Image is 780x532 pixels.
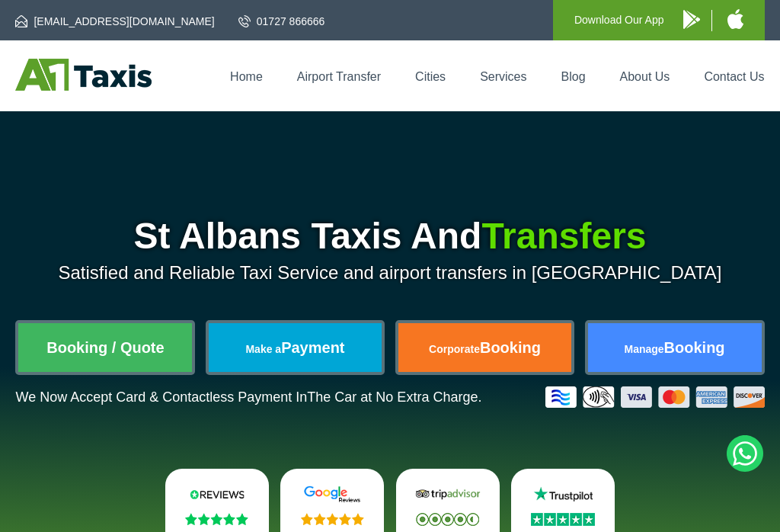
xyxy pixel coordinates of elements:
[15,14,214,29] a: [EMAIL_ADDRESS][DOMAIN_NAME]
[398,323,572,372] a: CorporateBooking
[15,218,764,255] h1: St Albans Taxis And
[545,386,765,408] img: Credit And Debit Cards
[18,323,192,372] a: Booking / Quote
[245,343,281,355] span: Make a
[15,389,481,405] p: We Now Accept Card & Contactless Payment In
[416,513,479,526] img: Stars
[415,70,446,83] a: Cities
[230,70,263,83] a: Home
[727,9,743,29] img: A1 Taxis iPhone App
[588,323,762,372] a: ManageBooking
[209,323,382,372] a: Make aPayment
[185,513,248,525] img: Stars
[574,11,664,30] p: Download Our App
[301,513,364,525] img: Stars
[429,343,480,355] span: Corporate
[307,389,481,405] span: The Car at No Extra Charge.
[704,70,764,83] a: Contact Us
[624,343,663,355] span: Manage
[15,59,152,91] img: A1 Taxis St Albans LTD
[561,70,586,83] a: Blog
[531,513,595,526] img: Stars
[297,70,381,83] a: Airport Transfer
[297,486,367,503] img: Google
[413,486,483,503] img: Tripadvisor
[182,486,252,503] img: Reviews.io
[528,486,598,503] img: Trustpilot
[620,70,670,83] a: About Us
[15,262,764,284] p: Satisfied and Reliable Taxi Service and airport transfers in [GEOGRAPHIC_DATA]
[480,70,526,83] a: Services
[683,10,700,29] img: A1 Taxis Android App
[238,14,325,29] a: 01727 866666
[481,216,646,256] span: Transfers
